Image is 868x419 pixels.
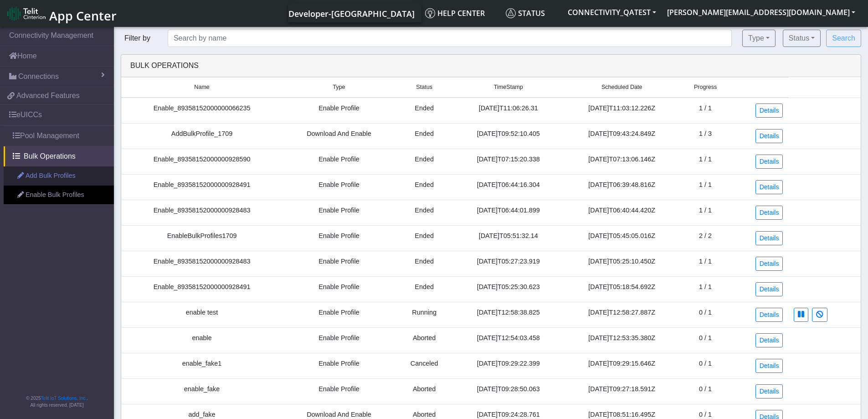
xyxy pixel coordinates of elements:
td: Enable Profile [282,225,395,251]
button: Search [826,30,861,47]
a: Details [755,384,783,398]
td: Enable Profile [282,353,395,378]
td: enable_fake1 [121,353,282,378]
a: Details [755,257,783,271]
a: Details [755,206,783,220]
td: [DATE]T09:29:15.646Z [564,353,680,378]
td: 1 / 3 [680,123,730,149]
td: Ended [395,200,453,225]
td: Enable Profile [282,276,395,302]
td: Enable Profile [282,149,395,174]
span: Connections [18,71,59,82]
td: 1 / 1 [680,251,730,276]
img: logo-telit-cinterion-gw-new.png [7,6,46,21]
td: 0 / 1 [680,353,730,378]
span: Developer-[GEOGRAPHIC_DATA] [288,8,415,19]
td: Enable Profile [282,378,395,404]
td: 1 / 1 [680,98,730,124]
td: [DATE]T11:03:12.226Z [564,98,680,124]
td: [DATE]T05:25:10.450Z [564,251,680,276]
input: Search by name [168,30,732,47]
td: Ended [395,98,453,124]
td: Enable Profile [282,98,395,124]
span: Status [416,83,432,92]
td: [DATE]T06:39:48.816Z [564,174,680,200]
td: 0 / 1 [680,327,730,353]
td: Enable Profile [282,251,395,276]
td: [DATE]T12:54:03.458 [453,327,564,353]
td: Enable_89358152000000928491 [121,276,282,302]
a: Details [755,129,783,143]
td: [DATE]T05:18:54.692Z [564,276,680,302]
td: [DATE]T05:45:05.016Z [564,225,680,251]
span: Progress [694,83,717,92]
td: 1 / 1 [680,276,730,302]
td: Ended [395,123,453,149]
td: enable test [121,302,282,327]
td: Aborted [395,327,453,353]
td: [DATE]T12:53:35.380Z [564,327,680,353]
td: [DATE]T09:28:50.063 [453,378,564,404]
div: Bulk Operations [123,60,858,71]
img: status.svg [506,8,516,18]
td: Enable Profile [282,200,395,225]
td: 2 / 2 [680,225,730,251]
td: Enable_89358152000000928590 [121,149,282,174]
td: [DATE]T12:58:27.887Z [564,302,680,327]
td: Ended [395,174,453,200]
a: Details [755,180,783,194]
td: 1 / 1 [680,174,730,200]
a: Details [755,308,783,322]
td: [DATE]T09:29:22.399 [453,353,564,378]
td: EnableBulkProfiles1709 [121,225,282,251]
td: Enable Profile [282,302,395,327]
a: Your current platform instance [288,4,414,22]
td: [DATE]T11:06:26.31 [453,98,564,124]
td: enable [121,327,282,353]
td: Ended [395,225,453,251]
span: Name [194,83,210,92]
td: [DATE]T05:25:30.623 [453,276,564,302]
td: 0 / 1 [680,378,730,404]
a: Details [755,231,783,245]
td: AddBulkProfile_1709 [121,123,282,149]
span: Advanced Features [16,90,80,101]
a: Details [755,333,783,347]
td: Aborted [395,378,453,404]
td: Enable Profile [282,174,395,200]
td: [DATE]T09:27:18.591Z [564,378,680,404]
td: [DATE]T12:58:38.825 [453,302,564,327]
a: Telit IoT Solutions, Inc. [41,396,87,401]
button: Status [783,30,821,47]
td: 1 / 1 [680,149,730,174]
td: Enable_89358152000000928483 [121,200,282,225]
a: Details [755,103,783,118]
button: CONNECTIVITY_QATEST [562,4,662,21]
span: App Center [49,7,117,24]
td: Enable_89358152000000066235 [121,98,282,124]
td: Ended [395,149,453,174]
span: Filter by [121,34,154,42]
a: Add Bulk Profiles [4,166,114,186]
img: knowledge.svg [425,8,435,18]
td: Canceled [395,353,453,378]
a: Details [755,282,783,296]
a: Details [755,155,783,169]
td: [DATE]T05:51:32.14 [453,225,564,251]
td: [DATE]T05:27:23.919 [453,251,564,276]
a: Pool Management [4,126,114,146]
a: App Center [7,4,115,23]
a: Status [502,4,562,22]
td: [DATE]T06:44:01.899 [453,200,564,225]
td: Download And Enable [282,123,395,149]
td: [DATE]T07:15:20.338 [453,149,564,174]
td: Ended [395,276,453,302]
button: [PERSON_NAME][EMAIL_ADDRESS][DOMAIN_NAME] [662,4,861,21]
span: Status [506,8,545,18]
td: Running [395,302,453,327]
button: Type [742,30,776,47]
a: Help center [421,4,502,22]
td: Ended [395,251,453,276]
a: Details [755,359,783,373]
span: Scheduled Date [601,83,642,92]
